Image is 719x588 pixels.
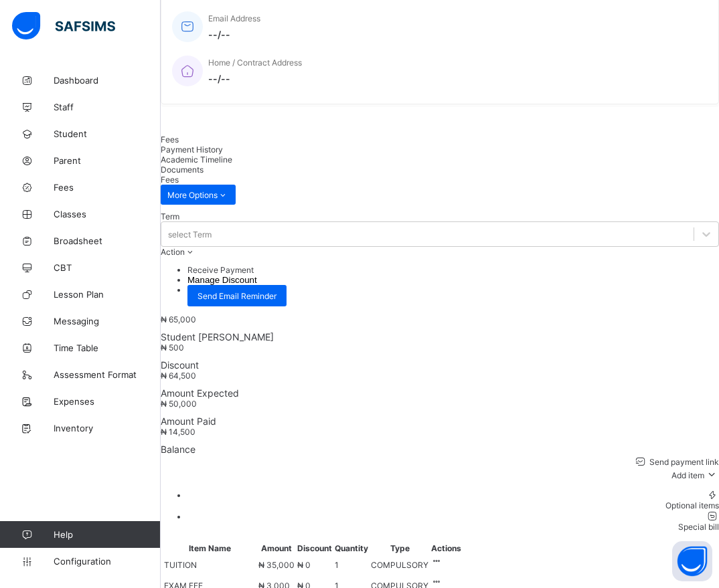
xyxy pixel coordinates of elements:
[164,560,256,570] span: TUITION
[370,555,429,575] td: COMPULSORY
[167,190,229,200] span: More Options
[161,314,196,324] span: ₦ 65,000
[187,265,719,275] li: dropdown-list-item-text-0
[161,155,232,165] span: Academic Timeline
[672,541,712,581] button: Open asap
[54,155,161,166] span: Parent
[161,247,185,257] span: Action
[187,275,719,285] li: dropdown-list-item-text-1
[54,396,161,407] span: Expenses
[430,543,462,554] th: Actions
[161,415,719,427] span: Amount Paid
[161,165,204,175] span: Documents
[187,500,719,510] div: Optional items
[54,128,161,139] span: Student
[197,291,276,301] span: Send Email Reminder
[54,289,161,300] span: Lesson Plan
[334,555,369,575] td: 1
[54,556,160,567] span: Configuration
[161,444,719,455] span: Balance
[54,75,161,86] span: Dashboard
[370,543,429,554] th: Type
[54,529,160,540] span: Help
[187,522,719,532] div: Special bill
[334,543,369,554] th: Quantity
[671,470,704,480] span: Add item
[161,427,195,437] span: ₦ 14,500
[54,369,161,380] span: Assessment Format
[161,342,184,353] span: ₦ 500
[54,423,161,433] span: Inventory
[258,543,295,554] th: Amount
[208,29,260,40] span: --/--
[208,58,302,68] span: Home / Contract Address
[12,12,115,40] img: safsims
[54,316,161,326] span: Messaging
[161,387,719,399] span: Amount Expected
[168,229,212,239] div: select Term
[161,144,223,155] span: Payment History
[161,134,179,144] span: Fees
[163,543,256,554] th: Item Name
[187,275,257,285] button: Manage Discount
[208,13,260,23] span: Email Address
[54,262,161,273] span: CBT
[187,285,719,306] li: dropdown-list-item-text-2
[161,371,196,381] span: ₦ 64,500
[208,73,302,84] span: --/--
[54,235,161,246] span: Broadsheet
[54,182,161,193] span: Fees
[161,399,197,409] span: ₦ 50,000
[297,560,311,570] span: ₦ 0
[161,175,179,185] span: Fees
[161,331,719,342] span: Student [PERSON_NAME]
[297,543,333,554] th: Discount
[647,457,719,467] span: Send payment link
[54,342,161,353] span: Time Table
[161,359,719,371] span: Discount
[161,211,179,221] span: Term
[258,560,295,570] span: ₦ 35,000
[54,209,161,219] span: Classes
[54,102,161,112] span: Staff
